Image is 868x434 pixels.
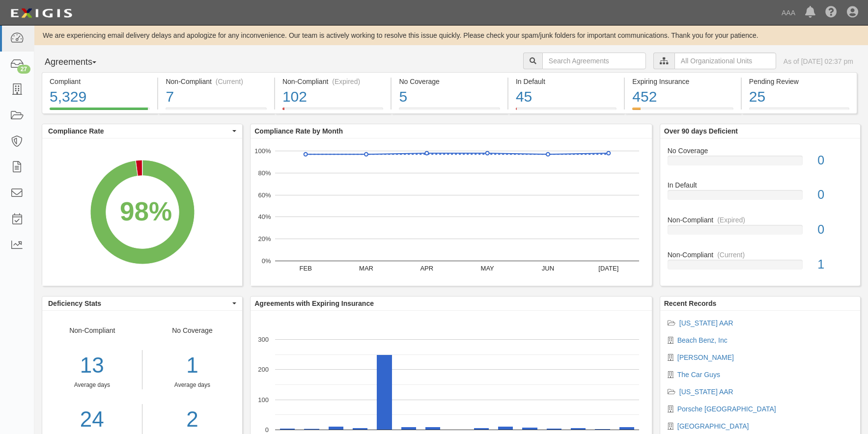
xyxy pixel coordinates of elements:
div: We are experiencing email delivery delays and apologize for any inconvenience. Our team is active... [34,30,868,40]
a: Expiring Insurance452 [625,108,740,115]
b: Compliance Rate by Month [254,127,343,135]
a: In Default0 [668,180,853,215]
a: The Car Guys [677,371,720,379]
div: Non-Compliant (Current) [166,77,266,86]
div: 1 [150,350,235,381]
text: 0 [265,426,269,434]
div: 7 [166,86,266,108]
div: (Expired) [717,215,745,225]
a: AAA [777,3,800,23]
a: [GEOGRAPHIC_DATA] [677,422,749,430]
b: Agreements with Expiring Insurance [254,299,374,307]
button: Compliance Rate [42,124,242,138]
svg: A chart. [251,138,651,286]
button: Agreements [42,53,115,72]
i: Help Center - Complianz [825,7,837,19]
div: 5,329 [50,86,150,108]
div: 25 [749,86,849,108]
a: [PERSON_NAME] [677,353,734,361]
div: 1 [810,256,860,273]
div: 0 [810,152,860,169]
a: No Coverage5 [392,108,507,115]
button: Deficiency Stats [42,297,242,310]
div: 13 [42,350,142,381]
div: (Current) [717,250,745,260]
div: Non-Compliant (Expired) [282,77,383,86]
text: 20% [258,235,271,243]
div: 452 [632,86,733,108]
text: 100% [255,147,272,155]
div: 0 [810,186,860,204]
text: MAY [481,265,495,272]
div: 27 [17,65,30,74]
svg: A chart. [42,138,242,286]
div: Average days [42,381,142,389]
text: 100 [258,396,269,403]
text: 40% [258,213,271,220]
div: Non-Compliant [660,215,860,225]
div: As of [DATE] 02:37 pm [784,56,853,66]
a: Non-Compliant(Current)7 [158,108,274,115]
a: [US_STATE] AAR [679,388,733,396]
a: Porsche [GEOGRAPHIC_DATA] [677,405,776,413]
text: APR [420,265,434,272]
text: 60% [258,191,271,198]
a: Pending Review25 [742,108,857,115]
div: Non-Compliant [660,250,860,260]
span: Compliance Rate [48,126,230,136]
img: logo-5460c22ac91f19d4615b14bd174203de0afe785f0fc80cf4dbbc73dc1793850b.png [7,4,75,22]
a: Compliant5,329 [42,108,157,115]
a: Beach Benz, Inc [677,336,728,344]
div: 98% [120,193,172,230]
text: 200 [258,366,269,373]
text: 300 [258,336,269,343]
text: JUN [542,265,554,272]
input: Search Agreements [542,53,646,69]
text: 0% [262,257,271,265]
b: Over 90 days Deficient [664,127,738,135]
div: Compliant [50,77,150,86]
a: Non-Compliant(Expired)102 [275,108,391,115]
a: Non-Compliant(Current)1 [668,250,853,277]
div: 0 [810,221,860,239]
span: Deficiency Stats [48,298,230,308]
div: 45 [516,86,616,108]
text: FEB [300,265,312,272]
text: [DATE] [599,265,619,272]
div: 102 [282,86,383,108]
input: All Organizational Units [674,53,776,69]
div: Pending Review [749,77,849,86]
a: Non-Compliant(Expired)0 [668,215,853,250]
b: Recent Records [664,299,717,307]
text: MAR [359,265,373,272]
div: Average days [150,381,235,389]
div: 5 [399,86,500,108]
a: No Coverage0 [668,146,853,181]
div: Expiring Insurance [632,77,733,86]
a: [US_STATE] AAR [679,319,733,327]
div: (Current) [216,77,243,86]
div: In Default [516,77,616,86]
div: No Coverage [399,77,500,86]
a: In Default45 [508,108,624,115]
div: (Expired) [332,77,360,86]
div: No Coverage [660,146,860,156]
text: 80% [258,169,271,177]
div: In Default [660,180,860,190]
